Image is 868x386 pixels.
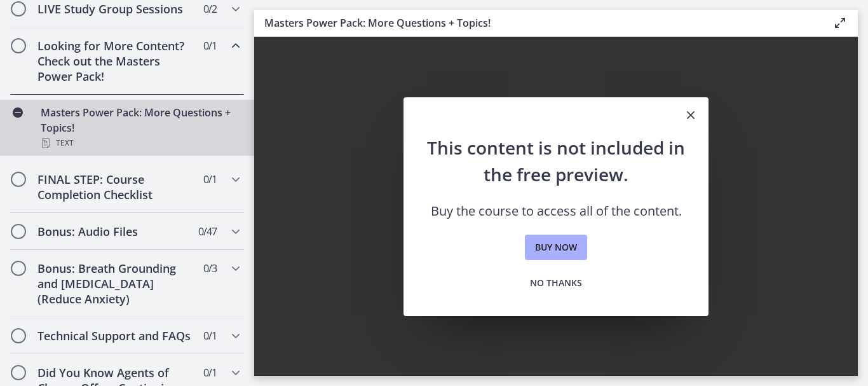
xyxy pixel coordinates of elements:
h3: Masters Power Pack: More Questions + Topics! [264,15,812,31]
h2: Technical Support and FAQs [37,328,193,343]
button: Close [673,97,709,134]
span: 0 / 2 [203,1,217,17]
button: No thanks [520,270,592,296]
span: Buy now [535,240,577,255]
span: 0 / 1 [203,365,217,380]
div: Masters Power Pack: More Questions + Topics! [41,105,239,151]
a: Buy now [525,235,587,260]
h2: Looking for More Content? Check out the Masters Power Pack! [37,38,193,84]
p: Buy the course to access all of the content. [424,203,688,219]
h2: Bonus: Breath Grounding and [MEDICAL_DATA] (Reduce Anxiety) [37,261,193,307]
h2: Bonus: Audio Files [37,224,193,239]
span: 0 / 1 [203,172,217,187]
span: 0 / 47 [198,224,217,239]
span: 0 / 3 [203,261,217,276]
span: 0 / 1 [203,328,217,343]
h2: LIVE Study Group Sessions [37,1,193,17]
span: No thanks [530,275,582,291]
div: Text [41,135,239,151]
h2: This content is not included in the free preview. [424,134,688,188]
span: 0 / 1 [203,38,217,53]
h2: FINAL STEP: Course Completion Checklist [37,172,193,202]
